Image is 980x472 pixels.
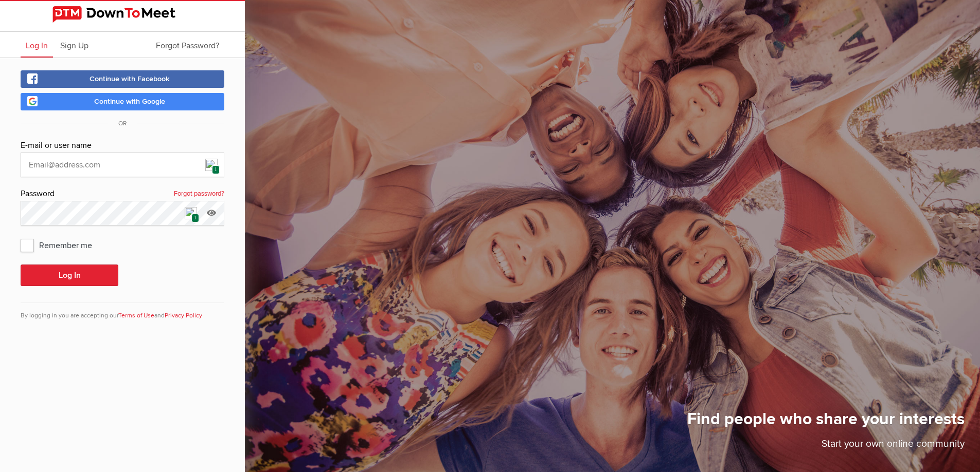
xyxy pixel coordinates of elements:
a: Privacy Policy [165,312,202,319]
span: Log In [26,41,48,51]
button: Log In [21,265,118,286]
span: Forgot Password? [156,41,219,51]
div: E-mail or user name [21,139,224,153]
p: Start your own online community [687,437,965,457]
img: npw-badge-icon.svg [205,159,218,171]
span: Sign Up [60,41,88,51]
span: Remember me [21,236,102,254]
a: Continue with Facebook [21,70,224,88]
a: Sign Up [55,32,94,58]
a: Terms of Use [118,312,154,319]
div: By logging in you are accepting our and [21,303,224,320]
img: DownToMeet [52,6,192,23]
a: Forgot Password? [151,32,224,58]
input: Email@address.com [21,153,224,177]
a: Log In [21,32,53,58]
a: Forgot password? [174,187,224,201]
span: 1 [191,214,199,222]
h1: Find people who share your interests [687,409,965,437]
a: Continue with Google [21,93,224,110]
span: OR [108,120,137,127]
img: npw-badge-icon.svg [185,207,197,219]
span: 1 [212,165,220,174]
span: Continue with Facebook [90,74,170,83]
div: Password [21,187,224,201]
span: Continue with Google [94,97,165,106]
